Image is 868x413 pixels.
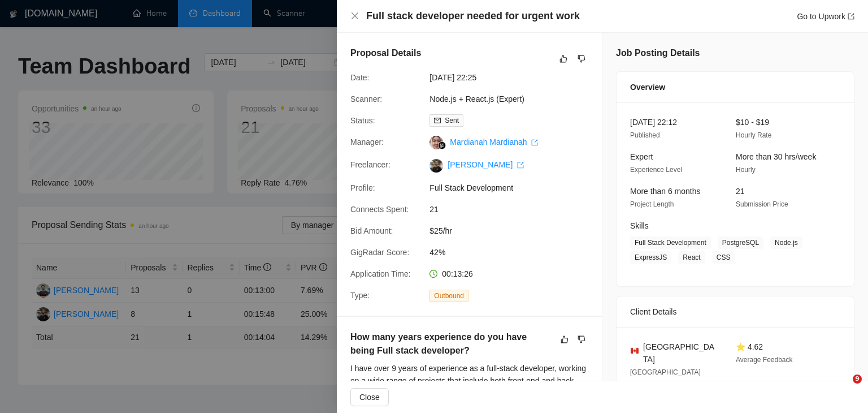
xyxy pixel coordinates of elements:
[578,54,585,63] span: dislike
[736,356,793,364] span: Average Feedback
[350,116,375,125] span: Status:
[575,52,588,66] button: dislike
[429,225,599,237] span: $25/hr
[350,269,411,278] span: Application Time:
[350,11,359,20] span: close
[630,368,701,389] span: [GEOGRAPHIC_DATA] 01:45 PM
[630,236,711,249] span: Full Stack Development
[678,251,705,264] span: React
[429,182,599,194] span: Full Stack Development
[350,330,553,358] h5: How many years experience do you have being Full stack developer?
[434,117,441,124] span: mail
[561,335,568,344] span: like
[736,342,763,351] span: ⭐ 4.62
[718,236,763,249] span: PostgreSQL
[429,159,443,173] img: c1Nwmv2xWVFyeze9Zxv0OiU5w5tAO1YS58-6IpycFbltbtWERR0WWCXrMI2C9Yw9j8
[442,269,473,278] span: 00:13:26
[630,152,653,161] span: Expert
[559,54,567,63] span: like
[736,187,745,196] span: 21
[797,12,854,21] a: Go to Upworkexport
[631,347,639,355] img: 🇨🇦
[736,131,771,139] span: Hourly Rate
[557,52,570,66] button: like
[350,137,384,147] span: Manager:
[848,13,854,20] span: export
[616,46,700,60] h5: Job Posting Details
[350,73,369,82] span: Date:
[712,251,735,264] span: CSS
[359,391,380,403] span: Close
[517,162,524,169] span: export
[736,166,756,174] span: Hourly
[350,94,382,104] span: Scanner:
[350,11,359,21] button: Close
[366,9,580,23] h4: Full stack developer needed for urgent work
[736,118,769,127] span: $10 - $19
[429,270,437,278] span: clock-circle
[630,118,677,127] span: [DATE] 22:12
[350,291,370,300] span: Type:
[350,388,389,406] button: Close
[350,248,409,257] span: GigRadar Score:
[630,166,682,174] span: Experience Level
[630,221,649,230] span: Skills
[630,200,674,208] span: Project Length
[448,160,524,169] a: [PERSON_NAME] export
[350,362,588,399] div: I have over 9 years of experience as a full-stack developer, working on a wide range of projects ...
[429,94,524,104] a: Node.js + React.js (Expert)
[429,203,599,216] span: 21
[736,152,816,161] span: More than 30 hrs/week
[445,117,459,124] span: Sent
[830,375,857,402] iframe: Intercom live chat
[853,375,862,384] span: 9
[429,246,599,259] span: 42%
[429,290,468,302] span: Outbound
[736,200,788,208] span: Submission Price
[350,226,393,235] span: Bid Amount:
[350,46,421,60] h5: Proposal Details
[429,71,599,84] span: [DATE] 22:25
[630,296,840,327] div: Client Details
[630,81,665,93] span: Overview
[531,139,538,146] span: export
[578,335,585,344] span: dislike
[643,341,718,365] span: [GEOGRAPHIC_DATA]
[450,137,538,147] a: Mardianah Mardianah export
[630,131,660,139] span: Published
[558,333,571,346] button: like
[575,333,588,346] button: dislike
[630,187,701,196] span: More than 6 months
[350,183,375,192] span: Profile:
[438,141,446,149] img: gigradar-bm.png
[350,160,390,169] span: Freelancer:
[630,251,671,264] span: ExpressJS
[770,236,802,249] span: Node.js
[350,205,409,214] span: Connects Spent:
